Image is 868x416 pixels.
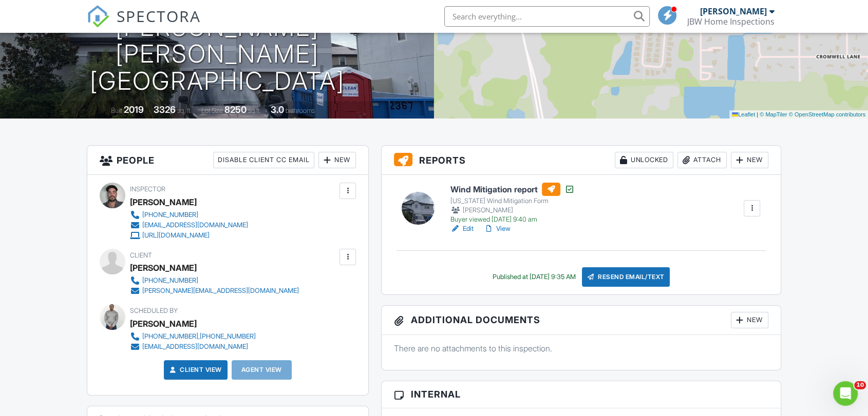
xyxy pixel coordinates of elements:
span: Client [130,251,152,259]
div: [PERSON_NAME] [130,260,197,275]
a: [PHONE_NUMBER] [130,275,299,286]
a: [EMAIL_ADDRESS][DOMAIN_NAME] [130,342,256,352]
div: [EMAIL_ADDRESS][DOMAIN_NAME] [142,221,248,229]
span: Built [111,107,122,114]
img: The Best Home Inspection Software - Spectora [87,5,109,28]
div: [US_STATE] Wind Mitigation Form [450,197,575,205]
span: Scheduled By [130,307,178,314]
div: [PERSON_NAME] [700,6,767,16]
h3: Internal [382,381,781,408]
a: Edit [450,224,474,234]
h3: Reports [382,146,781,175]
div: [PERSON_NAME][EMAIL_ADDRESS][DOMAIN_NAME] [142,287,299,295]
span: 10 [854,381,866,389]
a: Wind Mitigation report [US_STATE] Wind Mitigation Form [PERSON_NAME] Buyer viewed [DATE] 9:40 am [450,183,575,224]
h3: Additional Documents [382,306,781,335]
a: View [484,224,511,234]
iframe: Intercom live chat [833,381,858,406]
div: New [318,152,356,168]
a: © MapTiler [760,111,787,117]
span: SPECTORA [117,5,201,27]
h6: Wind Mitigation report [450,183,575,196]
span: bathrooms [286,107,315,114]
a: © OpenStreetMap contributors [789,111,865,117]
a: [PHONE_NUMBER] [130,210,248,220]
div: [PERSON_NAME] [130,194,197,210]
span: Inspector [130,185,165,193]
div: Attach [677,152,727,168]
div: [PERSON_NAME] [130,316,197,331]
div: Unlocked [615,152,673,168]
a: [URL][DOMAIN_NAME] [130,230,248,241]
div: [PHONE_NUMBER] [142,211,198,219]
span: | [757,111,758,117]
a: [EMAIL_ADDRESS][DOMAIN_NAME] [130,220,248,230]
div: [EMAIL_ADDRESS][DOMAIN_NAME] [142,343,248,351]
div: Published at [DATE] 9:35 AM [493,273,576,281]
a: [PHONE_NUMBER],[PHONE_NUMBER] [130,331,256,342]
div: Resend Email/Text [582,267,670,287]
div: 2019 [124,104,144,115]
div: 8250 [224,104,247,115]
span: sq. ft. [177,107,192,114]
div: JBW Home Inspections [687,16,775,27]
div: Buyer viewed [DATE] 9:40 am [450,215,575,224]
div: 3.0 [271,104,284,115]
div: [URL][DOMAIN_NAME] [142,231,210,240]
div: New [731,312,768,328]
div: [PERSON_NAME] [450,205,575,215]
a: Leaflet [732,111,755,117]
span: Lot Size [201,107,223,114]
input: Search everything... [444,6,650,27]
div: Disable Client CC Email [213,152,314,168]
a: Client View [167,365,222,375]
h3: People [87,146,368,175]
a: SPECTORA [87,14,201,35]
p: There are no attachments to this inspection. [394,343,768,354]
div: 3326 [154,104,176,115]
div: New [731,152,768,168]
span: sq.ft. [248,107,261,114]
div: [PHONE_NUMBER] [142,276,198,285]
a: [PERSON_NAME][EMAIL_ADDRESS][DOMAIN_NAME] [130,286,299,296]
div: [PHONE_NUMBER],[PHONE_NUMBER] [142,332,256,341]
